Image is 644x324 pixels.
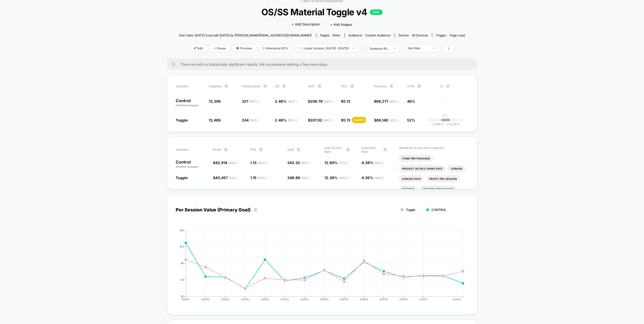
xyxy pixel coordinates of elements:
button: ? [446,84,450,88]
span: Add To Cart Rate [325,146,343,154]
span: other [333,33,341,37]
button: ? [224,84,228,88]
p: LIVE [370,9,383,15]
span: Transactions [242,84,261,88]
span: + Add Description [292,22,320,27]
p: Control [176,99,204,107]
span: $ [341,118,351,122]
span: Preview [232,45,256,52]
li: Signups [448,165,466,172]
img: end [213,47,216,49]
span: Sessions [209,84,222,88]
span: Start date: [DATE] (Last edit [DATE] by [PERSON_NAME][EMAIL_ADDRESS][DOMAIN_NAME]) [179,33,312,37]
tspan: [DATE] [241,298,250,301]
span: 42,914 [215,160,238,165]
button: ? [350,84,354,88]
span: 12.60 % [325,160,348,165]
div: PER_SESSION_VALUE [171,229,463,305]
tspan: [DATE] [453,298,461,301]
tspan: $12 [180,245,184,248]
p: | [445,117,446,121]
span: Page Load [450,33,465,37]
tspan: [DATE] [281,298,289,301]
span: $ [374,118,399,122]
button: ? [296,148,301,152]
span: ( 45 % ) [301,161,311,165]
span: 48% [407,99,415,103]
span: ( 54 % ) [375,161,384,165]
li: Items Per Purchase [399,155,433,162]
span: ( 48 % ) [389,100,399,103]
span: Variation [176,146,204,154]
span: 52% [407,118,415,122]
div: Audience: [349,33,391,37]
tspan: $0 [181,295,184,298]
button: ? [390,84,394,88]
span: $ [374,99,399,103]
span: Allocation: 50% [259,45,292,52]
tspan: [DATE] [301,298,309,301]
span: Revenue [374,84,387,88]
span: + [446,122,448,126]
tspan: [DATE] [182,298,190,301]
button: ? [263,84,267,88]
tspan: [DATE] [400,298,408,301]
span: CI [440,84,468,88]
span: AOV [308,84,315,88]
span: ( 46 % ) [323,118,333,122]
span: 4.36 % [362,175,384,180]
span: 1.13 [250,160,267,165]
span: 343.32 [287,160,311,165]
span: $ [213,160,238,165]
button: ? [318,84,322,88]
span: 5.13 [343,99,351,103]
img: end [433,48,435,49]
span: ( 55 % ) [301,176,310,180]
span: (without changes) [176,165,199,168]
span: ( 55 % ) [258,176,267,180]
li: Returns Per Session [420,185,457,193]
span: 2.46 % [275,99,297,103]
tspan: [DATE] [360,298,368,301]
span: PPS [250,148,256,152]
span: 5.13 [343,118,351,122]
span: Toggle [176,118,188,122]
span: + Add Images [331,22,352,26]
img: rebalance [263,47,265,50]
span: ( 45 % ) [288,100,297,103]
span: ( 45 % ) [250,100,259,103]
span: Device: [395,33,432,37]
img: edit [194,47,197,49]
span: 13,469 [209,118,221,122]
tspan: $16 [180,229,184,232]
span: 207.02 [310,118,333,122]
span: CR [275,84,279,88]
p: Would like to see more reports? [399,146,468,150]
p: Control [176,160,208,169]
span: 69,146 [377,118,399,122]
img: calendar [298,47,301,49]
span: 1.15 [250,175,267,180]
span: Toggle [176,175,188,180]
span: | [361,45,366,52]
span: 327 [242,99,259,103]
img: end [353,48,354,49]
span: Edit [190,45,207,52]
span: ( 52 % ) [229,176,238,180]
span: Profit [213,148,221,152]
span: ASD [287,148,294,152]
div: + 0.06 % [352,117,366,123]
span: Checkout Rate [362,146,381,154]
span: ( 48 % ) [228,161,238,165]
span: There are still no statistically significant results. We recommend waiting a few more days [181,62,467,66]
span: 4.38 % [362,160,384,165]
span: PSV [341,84,348,88]
span: $ [213,175,238,180]
li: Returns [399,185,417,193]
span: 334 [242,118,259,122]
span: $ [308,99,334,103]
span: 12.36 % [325,175,348,180]
span: 2.48 % [275,118,297,122]
div: sessions with impression [370,47,390,50]
span: Variation [176,84,204,88]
